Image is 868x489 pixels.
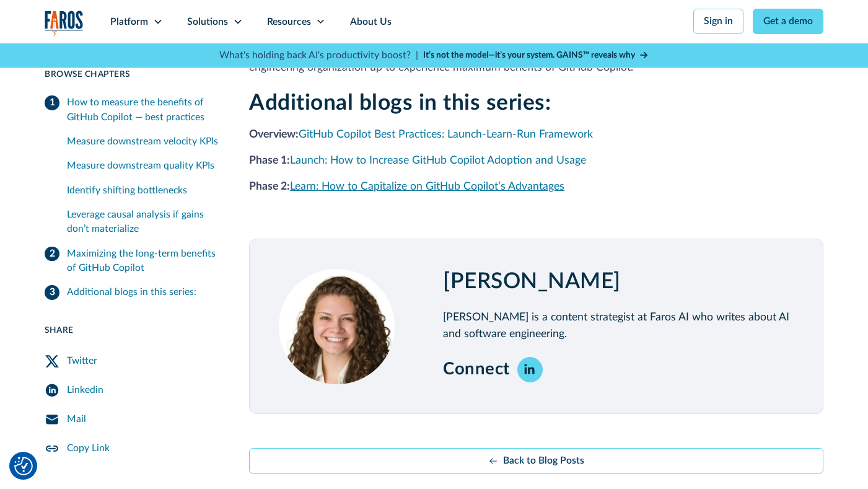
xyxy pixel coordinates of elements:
div: Share [45,324,220,337]
div: Measure downstream velocity KPIs [67,134,220,149]
p: [PERSON_NAME] is a content strategist at Faros AI who writes about AI and software engineering. [443,309,793,342]
div: Additional blogs in this series: [67,285,196,300]
a: Measure downstream quality KPIs [67,154,220,178]
a: Mail Share [45,405,220,434]
a: Copy Link [45,434,220,463]
a: Identify shifting bottlenecks [67,178,220,202]
div: Browse Chapters [45,68,220,81]
h2: [PERSON_NAME] [443,269,793,295]
img: Logo of the analytics and reporting company Faros. [45,11,84,36]
p: What's holding back AI's productivity boost? | [219,48,418,63]
img: Neely Dunlap [279,269,395,385]
a: LinkedIn Share [45,376,220,405]
div: Mail [67,412,86,427]
a: How to measure the benefits of GitHub Copilot — best practices [45,90,220,130]
div: Copy Link [67,441,110,456]
a: It’s not the model—it’s your system. GAINS™ reveals why [423,49,649,62]
strong: Overview: [249,129,299,139]
button: Cookie Settings [14,457,33,475]
a: Additional blogs in this series: [45,280,220,304]
div: Back to Blog Posts [503,454,584,469]
div: Platform [110,15,148,30]
a: Measure downstream velocity KPIs [67,130,220,154]
div: Maximizing the long-term benefits of GitHub Copilot [67,246,220,275]
div: Twitter [67,354,97,369]
div: Connect [443,359,510,380]
a: Leverage causal analysis if gains don’t materialize [67,203,220,242]
h2: Additional blogs in this series: [249,90,823,117]
a: home [45,11,84,36]
strong: Phase 1: [249,155,290,165]
div: Resources [267,15,311,30]
a: Sign in [693,9,743,34]
a: Back to Blog Posts [249,448,823,474]
div: Linkedin [67,383,103,398]
strong: Phase 2: [249,181,290,192]
a: GitHub Copilot Best Practices: Launch-Learn-Run Framework [299,129,593,139]
div: Leverage causal analysis if gains don’t materialize [67,207,220,236]
div: Solutions [187,15,228,30]
strong: It’s not the model—it’s your system. GAINS™ reveals why [423,51,635,59]
a: Launch: How to Increase GitHub Copilot Adoption and Usage [290,155,586,165]
a: Twitter Share [45,346,220,376]
a: Get a demo [753,9,823,34]
div: How to measure the benefits of GitHub Copilot — best practices [67,95,220,125]
a: Learn: How to Capitalize on GitHub Copilot’s Advantages [290,181,564,192]
img: Revisit consent button [14,457,33,475]
div: Measure downstream quality KPIs [67,159,220,174]
div: Identify shifting bottlenecks [67,183,220,198]
a: Maximizing the long-term benefits of GitHub Copilot [45,241,220,280]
